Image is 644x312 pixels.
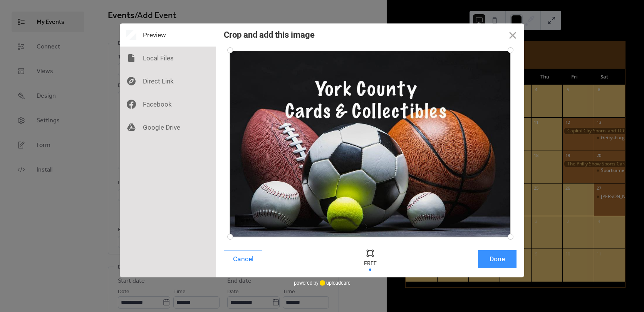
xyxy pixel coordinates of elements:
[120,70,216,93] div: Direct Link
[501,23,524,47] button: Close
[120,116,216,139] div: Google Drive
[120,23,216,47] div: Preview
[120,47,216,70] div: Local Files
[478,250,517,268] button: Done
[120,93,216,116] div: Facebook
[294,277,351,289] div: powered by
[224,30,315,40] div: Crop and add this image
[224,250,262,268] button: Cancel
[319,280,351,286] a: uploadcare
